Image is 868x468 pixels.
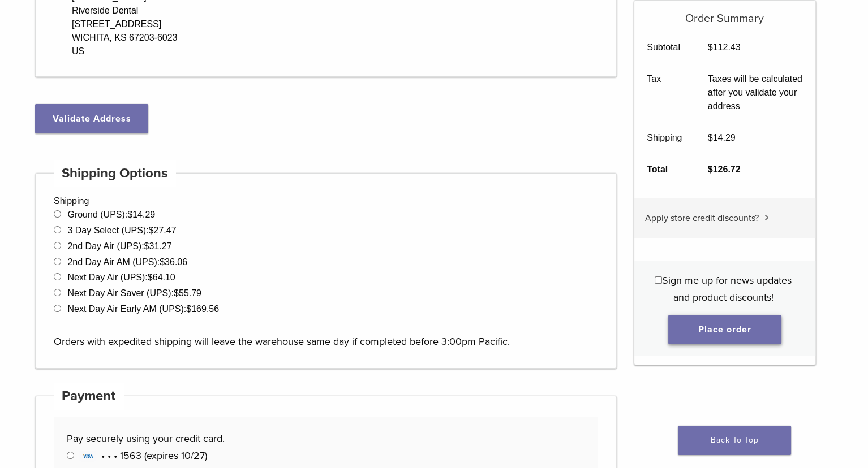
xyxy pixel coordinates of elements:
[54,383,124,410] h4: Payment
[127,210,132,219] span: $
[79,450,96,462] img: Visa
[708,42,741,52] bdi: 112.43
[186,304,191,314] span: $
[67,272,175,282] label: Next Day Air (UPS):
[668,315,781,344] button: Place order
[149,226,154,235] span: $
[148,272,175,282] bdi: 64.10
[144,241,149,251] span: $
[634,63,695,122] th: Tax
[67,241,171,251] label: 2nd Day Air (UPS):
[160,257,165,267] span: $
[174,288,201,298] bdi: 55.79
[645,213,759,224] span: Apply store credit discounts?
[148,272,153,282] span: $
[144,241,172,251] bdi: 31.27
[54,316,598,350] p: Orders with expedited shipping will leave the warehouse same day if completed before 3:00pm Pacific.
[634,1,816,25] h5: Order Summary
[54,160,176,187] h4: Shipping Options
[678,426,791,455] a: Back To Top
[67,288,201,298] label: Next Day Air Saver (UPS):
[35,104,148,133] button: Validate Address
[174,288,179,298] span: $
[149,226,177,235] bdi: 27.47
[67,430,585,447] p: Pay securely using your credit card.
[764,215,769,220] img: caret.svg
[67,304,219,314] label: Next Day Air Early AM (UPS):
[695,63,815,122] td: Taxes will be calculated after you validate your address
[35,173,617,369] div: Shipping
[186,304,219,314] bdi: 169.56
[79,449,207,462] span: • • • 1563 (expires 10/27)
[67,257,187,267] label: 2nd Day Air AM (UPS):
[708,42,713,52] span: $
[634,154,695,185] th: Total
[708,133,713,142] span: $
[708,164,713,174] span: $
[127,210,155,219] bdi: 14.29
[634,32,695,63] th: Subtotal
[67,210,155,219] label: Ground (UPS):
[708,164,741,174] bdi: 126.72
[662,274,792,304] span: Sign me up for news updates and product discounts!
[708,133,736,142] bdi: 14.29
[634,122,695,154] th: Shipping
[67,226,176,235] label: 3 Day Select (UPS):
[655,276,662,284] input: Sign me up for news updates and product discounts!
[160,257,187,267] bdi: 36.06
